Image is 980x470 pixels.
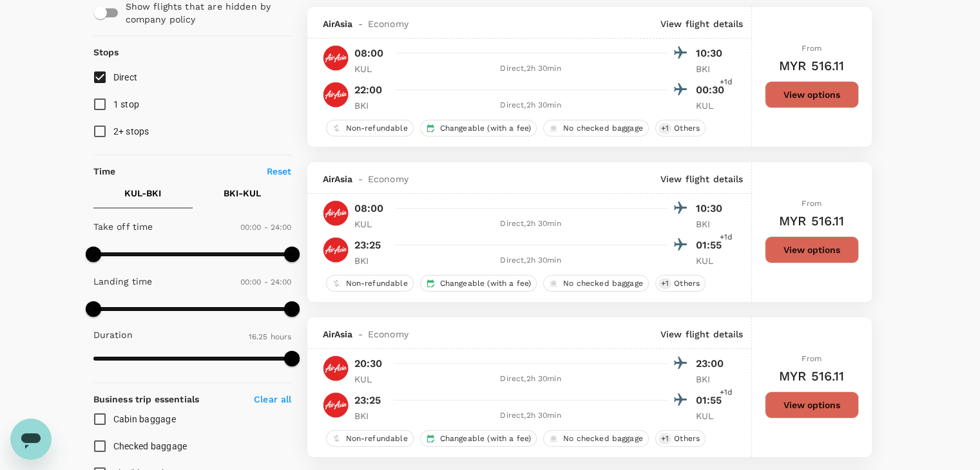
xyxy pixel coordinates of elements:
[254,393,291,406] p: Clear all
[696,82,728,98] p: 00:30
[354,62,387,75] p: KUL
[696,409,728,422] p: KUL
[10,418,52,460] iframe: Button to launch messaging window
[658,123,671,134] span: + 1
[240,277,292,287] span: 00:00 - 24:00
[240,223,292,232] span: 00:00 - 24:00
[224,187,261,200] p: BKI - KUL
[394,218,668,230] div: Direct , 2h 30min
[323,200,349,226] img: AK
[765,236,859,263] button: View options
[696,99,728,112] p: KUL
[341,123,413,134] span: Non-refundable
[435,433,536,444] span: Changeable (with a fee)
[669,123,705,134] span: Others
[368,173,408,185] span: Economy
[113,99,140,109] span: 1 stop
[779,366,845,386] h6: MYR 516.11
[802,354,821,363] span: From
[354,373,387,386] p: KUL
[660,328,744,341] p: View flight details
[354,356,383,371] p: 20:30
[113,72,138,82] span: Direct
[558,278,648,289] span: No checked baggage
[353,173,368,185] span: -
[720,231,733,244] span: +1d
[341,278,413,289] span: Non-refundable
[696,62,728,75] p: BKI
[558,123,648,134] span: No checked baggage
[696,356,728,371] p: 23:00
[113,441,187,451] span: Checked baggage
[93,328,133,341] p: Duration
[354,409,387,422] p: BKI
[323,17,353,30] span: AirAsia
[660,173,744,185] p: View flight details
[93,165,116,178] p: Time
[558,433,648,444] span: No checked baggage
[354,82,383,98] p: 22:00
[124,187,161,200] p: KUL - BKI
[420,275,537,292] div: Changeable (with a fee)
[354,218,387,230] p: KUL
[696,393,728,408] p: 01:55
[326,120,414,136] div: Non-refundable
[435,278,536,289] span: Changeable (with a fee)
[93,47,119,57] strong: Stops
[802,44,821,53] span: From
[420,120,537,136] div: Changeable (with a fee)
[249,332,292,341] span: 16.25 hours
[696,373,728,386] p: BKI
[765,391,859,418] button: View options
[720,76,733,89] span: +1d
[323,173,353,185] span: AirAsia
[323,392,349,418] img: AK
[779,211,845,231] h6: MYR 516.11
[354,99,387,112] p: BKI
[354,238,381,253] p: 23:25
[765,81,859,108] button: View options
[323,355,349,381] img: AK
[435,123,536,134] span: Changeable (with a fee)
[326,430,414,447] div: Non-refundable
[354,201,384,216] p: 08:00
[669,433,705,444] span: Others
[93,394,200,404] strong: Business trip essentials
[267,165,292,178] p: Reset
[655,430,706,447] div: +1Others
[354,254,387,267] p: BKI
[323,328,353,341] span: AirAsia
[543,275,649,292] div: No checked baggage
[368,328,408,341] span: Economy
[543,430,649,447] div: No checked baggage
[394,62,668,75] div: Direct , 2h 30min
[658,433,671,444] span: + 1
[660,17,744,30] p: View flight details
[354,393,381,408] p: 23:25
[696,201,728,216] p: 10:30
[696,218,728,230] p: BKI
[655,275,706,292] div: +1Others
[394,409,668,422] div: Direct , 2h 30min
[341,433,413,444] span: Non-refundable
[420,430,537,447] div: Changeable (with a fee)
[113,126,149,136] span: 2+ stops
[655,120,706,136] div: +1Others
[696,238,728,253] p: 01:55
[658,278,671,289] span: + 1
[93,220,153,233] p: Take off time
[353,17,368,30] span: -
[720,386,733,399] span: +1d
[802,199,821,208] span: From
[394,99,668,112] div: Direct , 2h 30min
[779,55,845,76] h6: MYR 516.11
[543,120,649,136] div: No checked baggage
[368,17,408,30] span: Economy
[394,254,668,267] div: Direct , 2h 30min
[323,82,349,108] img: AK
[696,46,728,61] p: 10:30
[323,45,349,71] img: AK
[353,328,368,341] span: -
[113,414,176,424] span: Cabin baggage
[93,275,153,288] p: Landing time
